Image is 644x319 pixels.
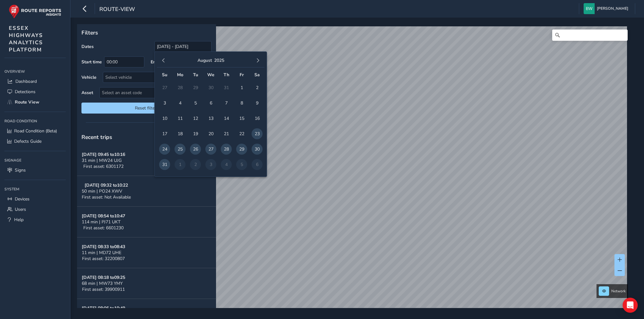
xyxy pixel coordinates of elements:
span: 31 min | MW24 UJG [82,157,122,163]
input: Search [552,29,628,41]
a: Detections [4,87,66,97]
span: 29 [236,144,247,155]
span: 11 [175,113,186,124]
span: First asset: 6301172 [83,163,124,169]
a: Users [4,204,66,215]
span: Users [15,206,26,212]
span: 13 [205,113,216,124]
span: Devices [15,196,30,202]
strong: [DATE] 08:06 to 10:49 [82,305,125,311]
div: Overview [4,67,66,76]
span: 5 [190,98,201,109]
span: ESSEX HIGHWAYS ANALYTICS PLATFORM [9,24,43,53]
span: Recent trips [81,133,112,141]
span: First asset: 6601230 [83,225,124,231]
span: 23 [252,128,263,139]
button: [PERSON_NAME] [584,3,630,14]
span: 14 [221,113,232,124]
img: diamond-layout [584,3,595,14]
span: 3 [159,98,170,109]
span: Th [224,72,229,78]
span: Reset filters [86,105,207,111]
span: Dashboard [15,78,37,84]
div: Open Intercom Messenger [623,298,638,313]
span: 11 min | MD72 UHE [82,250,121,256]
img: rr logo [9,4,61,19]
span: Su [162,72,167,78]
strong: [DATE] 09:45 to 10:16 [82,152,125,157]
span: 26 [190,144,201,155]
button: [DATE] 08:33 to08:4311 min | MD72 UHEFirst asset: 32200807 [77,237,216,268]
span: Tu [193,72,198,78]
strong: [DATE] 09:32 to 10:22 [85,182,128,188]
a: Dashboard [4,76,66,87]
label: Dates [81,44,94,50]
span: 17 [159,128,170,139]
span: 2 [252,82,263,93]
span: route-view [99,5,135,14]
span: Select an asset code [100,88,201,98]
span: Fr [240,72,244,78]
span: 31 [159,159,170,170]
span: Help [14,217,24,223]
span: 68 min | MW73 YMY [82,280,123,286]
span: Road Condition (Beta) [14,128,57,134]
span: 30 [252,144,263,155]
label: End time [151,59,169,65]
a: Defects Guide [4,136,66,146]
span: 24 [159,144,170,155]
span: 6 [205,98,216,109]
a: Signs [4,165,66,175]
strong: [DATE] 08:18 to 09:25 [82,274,125,280]
span: 16 [252,113,263,124]
span: 1 [236,82,247,93]
span: 4 [175,98,186,109]
span: Defects Guide [14,138,42,144]
span: We [207,72,214,78]
button: [DATE] 09:32 to10:2250 min | PO24 XWVFirst asset: Not Available [77,176,216,207]
span: [PERSON_NAME] [597,3,628,14]
span: First asset: 39900911 [82,286,125,292]
a: Devices [4,194,66,204]
label: Start time [81,59,102,65]
span: Sa [254,72,260,78]
span: First asset: Not Available [82,194,131,200]
span: 27 [205,144,216,155]
span: Mo [177,72,183,78]
span: 9 [252,98,263,109]
button: Reset filters [81,103,212,114]
span: 19 [190,128,201,139]
span: 12 [190,113,201,124]
span: 28 [221,144,232,155]
button: [DATE] 08:54 to10:47114 min | PJ71 UKTFirst asset: 6601230 [77,207,216,237]
button: [DATE] 08:18 to09:2568 min | MW73 YMYFirst asset: 39900911 [77,268,216,299]
span: 22 [236,128,247,139]
span: 25 [175,144,186,155]
span: Network [611,289,626,294]
label: Asset [81,90,93,96]
a: Help [4,215,66,225]
strong: [DATE] 08:54 to 10:47 [82,213,125,219]
span: 50 min | PO24 XWV [82,188,122,194]
span: 10 [159,113,170,124]
span: 18 [175,128,186,139]
span: 114 min | PJ71 UKT [82,219,120,225]
button: 2025 [214,57,224,63]
span: Route View [15,99,39,105]
div: Select vehicle [103,72,201,82]
button: August [197,57,212,63]
div: System [4,184,66,194]
strong: [DATE] 08:33 to 08:43 [82,244,125,250]
span: Signs [15,167,26,173]
div: Signage [4,156,66,165]
span: 20 [205,128,216,139]
a: Road Condition (Beta) [4,126,66,136]
div: Road Condition [4,116,66,126]
canvas: Map [79,26,627,315]
button: [DATE] 09:45 to10:1631 min | MW24 UJGFirst asset: 6301172 [77,145,216,176]
span: 8 [236,98,247,109]
span: 15 [236,113,247,124]
p: Filters [81,29,212,37]
a: Route View [4,97,66,107]
span: 21 [221,128,232,139]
